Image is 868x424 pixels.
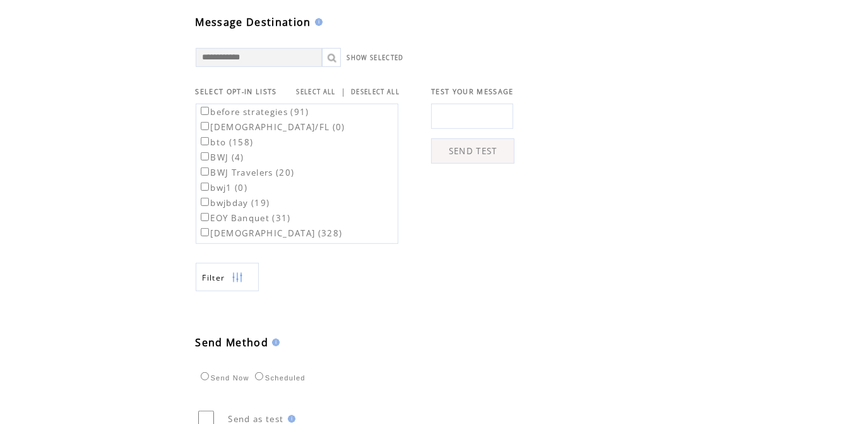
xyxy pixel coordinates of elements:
[201,372,209,380] input: Send Now
[201,183,209,191] input: bwj1 (0)
[297,88,336,96] a: SELECT ALL
[196,87,277,96] span: SELECT OPT-IN LISTS
[201,198,209,206] input: bwjbday (19)
[201,137,209,145] input: bto (158)
[347,54,404,62] a: SHOW SELECTED
[284,415,295,423] img: help.gif
[232,263,243,292] img: filters.png
[198,136,254,148] label: bto (158)
[431,87,514,96] span: TEST YOUR MESSAGE
[198,152,244,163] label: BWJ (4)
[201,152,209,161] input: BWJ (4)
[252,374,306,382] label: Scheduled
[201,213,209,221] input: EOY Banquet (31)
[255,372,263,380] input: Scheduled
[351,88,400,96] a: DESELECT ALL
[201,122,209,130] input: [DEMOGRAPHIC_DATA]/FL (0)
[198,227,343,239] label: [DEMOGRAPHIC_DATA] (328)
[198,121,345,133] label: [DEMOGRAPHIC_DATA]/FL (0)
[198,243,291,254] label: gtauxleaders (13)
[268,339,280,346] img: help.gif
[201,107,209,115] input: before strategies (91)
[196,336,269,349] span: Send Method
[201,228,209,236] input: [DEMOGRAPHIC_DATA] (328)
[341,86,346,97] span: |
[198,167,295,178] label: BWJ Travelers (20)
[198,197,270,209] label: bwjbday (19)
[201,167,209,176] input: BWJ Travelers (20)
[198,374,249,382] label: Send Now
[196,263,259,291] a: Filter
[203,272,225,283] span: Show filters
[198,212,291,224] label: EOY Banquet (31)
[431,138,514,164] a: SEND TEST
[198,182,248,193] label: bwj1 (0)
[198,106,309,118] label: before strategies (91)
[311,18,323,26] img: help.gif
[196,15,311,29] span: Message Destination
